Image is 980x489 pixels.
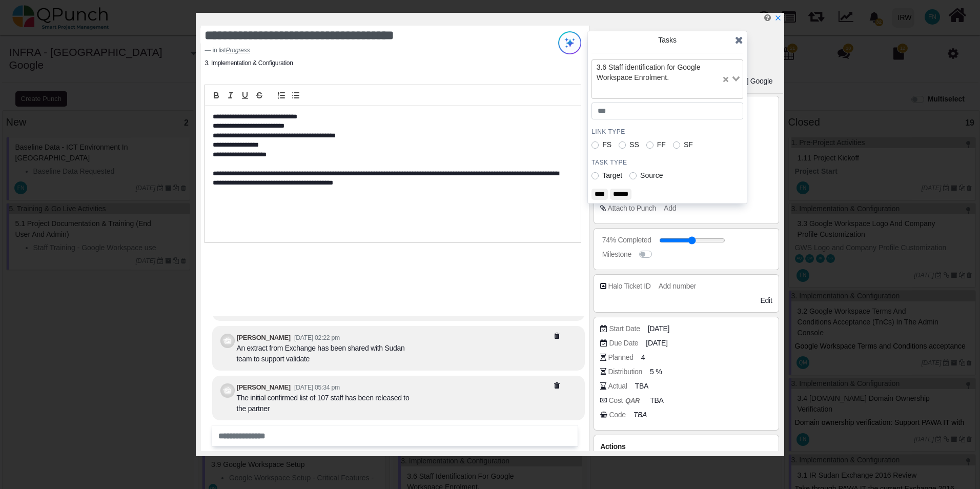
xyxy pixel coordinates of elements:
span: SS [629,140,639,149]
span: FS [602,140,611,149]
span: FF [657,140,666,149]
cite: Source Title [226,47,250,54]
small: [DATE] 05:34 pm [294,384,340,391]
h4: Link Type [591,128,743,136]
i: TBA [634,411,647,419]
span: Edit [761,296,772,304]
li: 3. Implementation & Configuration [205,58,293,68]
span: SF [684,140,693,149]
b: [PERSON_NAME] [236,383,290,391]
span: 4 [641,352,645,363]
button: Clear Selected [723,74,728,85]
span: TBA [635,381,648,392]
span: [DATE] [646,338,667,349]
div: Search for option [591,59,743,99]
div: Start Date [609,323,640,334]
span: Tasks [658,36,677,44]
u: Progress [226,47,250,54]
div: Attach to Punch [607,203,656,214]
div: An extract from Exchange has been shared with Sudan team to support validate [236,343,416,364]
div: Milestone [602,249,631,260]
footer: in list [205,46,516,55]
span: Add [664,204,676,212]
i: Edit Punch [764,14,771,22]
span: Actions [600,442,625,451]
svg: x [774,14,782,22]
b: [PERSON_NAME] [236,334,290,341]
div: 74% Completed [602,235,651,246]
small: [DATE] 02:22 pm [294,334,340,341]
span: Target [602,171,622,179]
div: Code [609,410,625,420]
div: Cost [608,395,642,406]
div: The initial confirmed list of 107 staff has been released to the partner [236,393,416,414]
h4: Task Type [591,158,743,167]
div: Distribution [608,366,642,377]
span: 5 % [650,366,662,377]
div: Due Date [609,338,638,349]
span: TBA [650,395,663,406]
span: [DATE] [648,323,669,334]
div: Halo Ticket ID [608,281,650,292]
span: Add number [659,282,696,290]
span: 3.6 Staff identification for Google Workspace Enrolment. [594,62,720,83]
span: Source [640,171,663,179]
div: Planned [608,352,633,363]
img: Try writing with AI [558,31,581,54]
input: Search for option [593,85,721,96]
a: x [774,14,782,22]
div: Actual [608,381,627,392]
b: QAR [625,397,640,404]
